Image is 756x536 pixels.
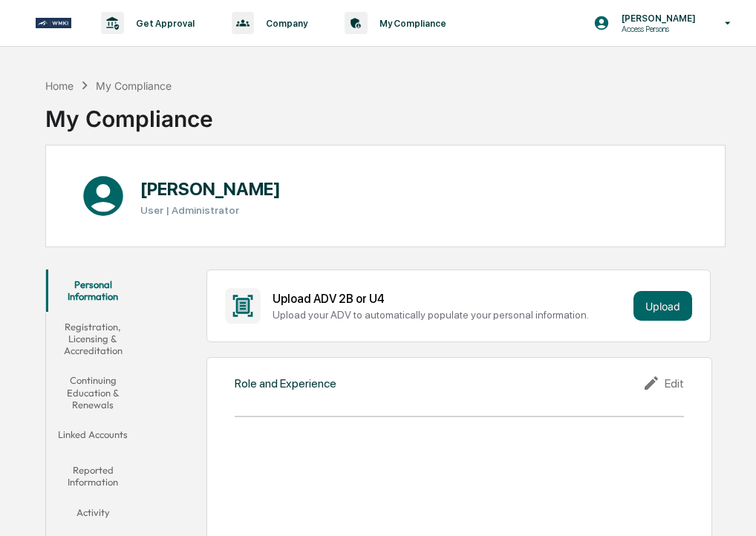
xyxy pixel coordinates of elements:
[45,79,74,92] div: Home
[642,374,684,392] div: Edit
[140,204,281,216] h3: User | Administrator
[46,455,140,497] button: Reported Information
[254,18,315,29] p: Company
[610,13,703,24] p: [PERSON_NAME]
[46,269,140,312] button: Personal Information
[368,18,454,29] p: My Compliance
[610,24,703,34] p: Access Persons
[46,365,140,419] button: Continuing Education & Renewals
[273,309,628,321] div: Upload your ADV to automatically populate your personal information.
[45,94,213,132] div: My Compliance
[96,79,172,92] div: My Compliance
[124,18,202,29] p: Get Approval
[633,291,692,321] button: Upload
[235,376,336,390] div: Role and Experience
[46,312,140,366] button: Registration, Licensing & Accreditation
[273,292,628,306] div: Upload ADV 2B or U4
[46,419,140,455] button: Linked Accounts
[140,178,281,200] h1: [PERSON_NAME]
[36,18,71,28] img: logo
[46,497,140,533] button: Activity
